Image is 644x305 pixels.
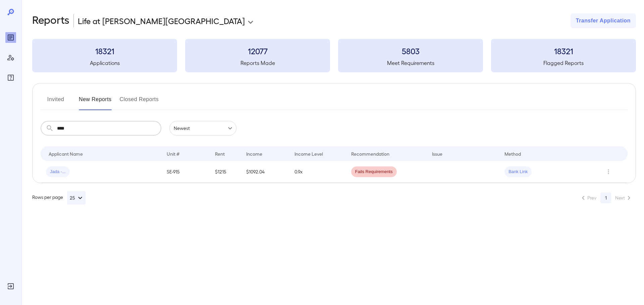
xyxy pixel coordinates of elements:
[169,121,236,136] div: Newest
[338,59,483,67] h5: Meet Requirements
[120,94,159,110] button: Closed Reports
[32,46,177,56] h3: 18321
[32,59,177,67] h5: Applications
[246,150,262,158] div: Income
[49,150,83,158] div: Applicant Name
[185,46,330,56] h3: 12077
[210,161,241,183] td: $1215
[161,161,210,183] td: SE-915
[32,191,86,205] div: Rows per page
[491,46,636,56] h3: 18321
[504,150,521,158] div: Method
[78,15,245,26] p: Life at [PERSON_NAME][GEOGRAPHIC_DATA]
[67,191,86,205] button: 25
[185,59,330,67] h5: Reports Made
[571,13,636,28] button: Transfer Application
[603,166,614,177] button: Row Actions
[351,150,389,158] div: Recommendation
[289,161,345,183] td: 0.9x
[338,46,483,56] h3: 5803
[41,94,71,110] button: Invited
[46,169,70,175] span: Jada -...
[79,94,112,110] button: New Reports
[504,169,532,175] span: Bank Link
[432,150,443,158] div: Issue
[5,72,16,83] div: FAQ
[5,52,16,63] div: Manage Users
[576,193,636,203] nav: pagination navigation
[600,193,611,203] button: page 1
[167,150,179,158] div: Unit #
[32,13,69,28] h2: Reports
[294,150,323,158] div: Income Level
[5,281,16,292] div: Log Out
[241,161,289,183] td: $1092.04
[215,150,226,158] div: Rent
[491,59,636,67] h5: Flagged Reports
[5,32,16,43] div: Reports
[32,39,636,72] summary: 18321Applications12077Reports Made5803Meet Requirements18321Flagged Reports
[351,169,397,175] span: Fails Requirements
